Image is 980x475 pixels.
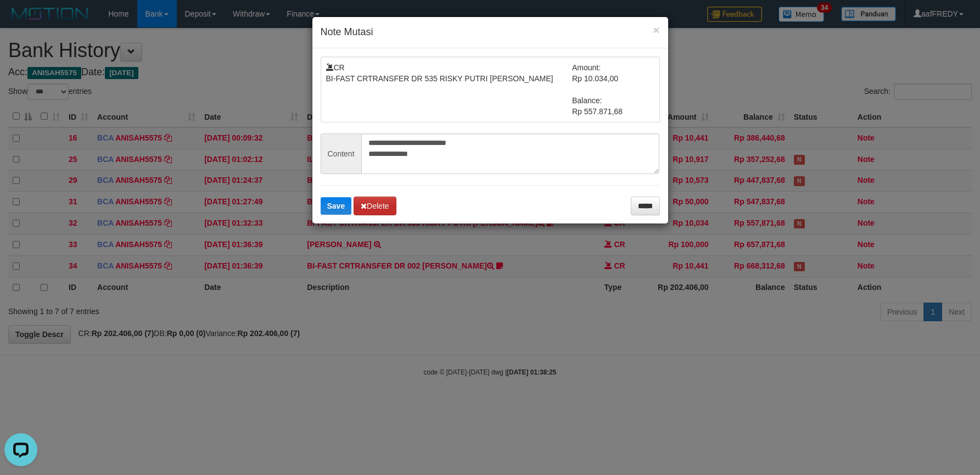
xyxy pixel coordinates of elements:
button: Delete [354,197,396,215]
span: Delete [361,202,389,210]
button: × [653,24,659,36]
button: Open LiveChat chat widget [4,4,37,37]
td: Amount: Rp 10.034,00 Balance: Rp 557.871,68 [572,62,654,117]
span: Content [321,133,361,174]
button: Save [321,197,352,215]
span: Save [327,202,345,210]
h4: Note Mutasi [321,25,660,40]
td: CR BI-FAST CRTRANSFER DR 535 RISKY PUTRI [PERSON_NAME] [326,62,573,117]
